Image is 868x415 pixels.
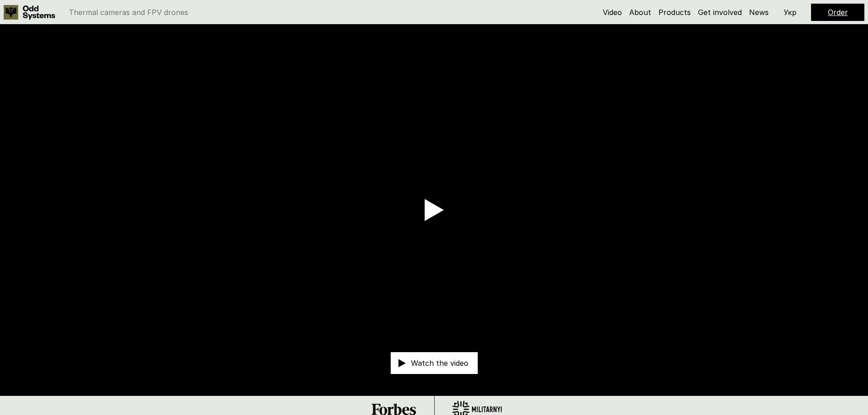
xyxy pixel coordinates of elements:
[698,8,742,17] a: Get involved
[784,9,796,16] p: Укр
[603,8,622,17] a: Video
[69,9,188,16] p: Thermal cameras and FPV drones
[828,8,848,17] a: Order
[629,8,651,17] a: About
[411,359,468,367] p: Watch the video
[658,8,691,17] a: Products
[749,8,769,17] a: News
